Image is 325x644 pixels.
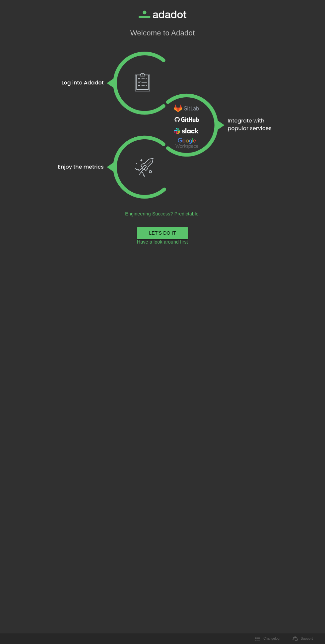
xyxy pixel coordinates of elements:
[130,29,195,37] h1: Welcome to Adadot
[137,239,188,245] a: Have a look around first
[137,227,188,239] a: LET'S DO IT
[251,634,283,644] button: Changelog
[125,211,200,216] h2: Engineering Success? Predictable.
[289,634,317,644] a: Support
